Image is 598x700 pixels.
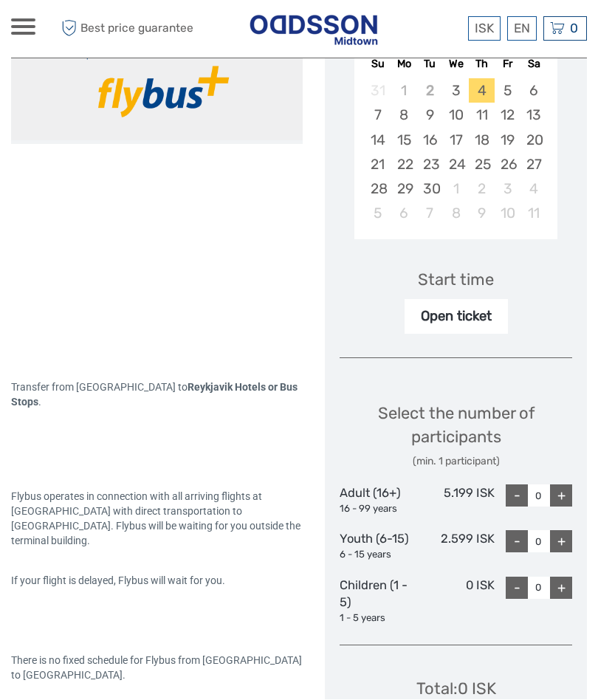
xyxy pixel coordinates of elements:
span: There is no fixed schedule for Flybus from [GEOGRAPHIC_DATA] to [GEOGRAPHIC_DATA]. [11,655,304,682]
div: Su [365,55,391,75]
div: Choose Monday, September 29th, 2025 [391,177,417,202]
div: + [550,485,572,507]
div: Choose Wednesday, September 17th, 2025 [443,128,469,153]
div: Choose Wednesday, September 3rd, 2025 [443,79,469,103]
div: Not available Tuesday, September 2nd, 2025 [417,79,443,103]
div: Choose Friday, October 10th, 2025 [495,202,520,226]
div: Choose Friday, September 26th, 2025 [495,153,520,177]
div: Choose Saturday, October 11th, 2025 [520,202,546,226]
div: Youth (6-15) [340,531,417,562]
div: Choose Friday, September 12th, 2025 [495,103,520,128]
div: Choose Tuesday, October 7th, 2025 [417,202,443,226]
div: Choose Saturday, October 4th, 2025 [520,177,546,202]
div: (min. 1 participant) [340,455,572,470]
div: Choose Thursday, September 25th, 2025 [469,153,495,177]
div: Choose Friday, October 3rd, 2025 [495,177,520,202]
div: Not available Sunday, August 31st, 2025 [365,79,391,103]
div: Tu [417,55,443,75]
div: Choose Sunday, September 28th, 2025 [365,177,391,202]
div: Fr [495,55,520,75]
div: Choose Monday, October 6th, 2025 [391,202,417,226]
div: Choose Wednesday, October 1st, 2025 [443,177,469,202]
div: Choose Sunday, September 14th, 2025 [365,128,391,153]
div: We [443,55,469,75]
div: Choose Sunday, October 5th, 2025 [365,202,391,226]
div: Start time [418,269,494,292]
div: Sa [520,55,546,75]
span: ISK [475,21,494,36]
div: 1 - 5 years [340,612,417,626]
div: Choose Friday, September 5th, 2025 [495,79,520,103]
button: Open LiveChat chat widget [170,23,188,41]
div: Choose Saturday, September 27th, 2025 [520,153,546,177]
div: + [550,577,572,600]
div: Choose Thursday, October 2nd, 2025 [469,177,495,202]
span: Best price guarantee [58,17,193,41]
span: . [38,397,41,408]
div: Choose Saturday, September 13th, 2025 [520,103,546,128]
div: Choose Sunday, September 21st, 2025 [365,153,391,177]
div: Choose Thursday, September 18th, 2025 [469,128,495,153]
div: Choose Wednesday, September 24th, 2025 [443,153,469,177]
div: Not available Monday, September 1st, 2025 [391,79,417,103]
div: Choose Monday, September 22nd, 2025 [391,153,417,177]
div: Choose Sunday, September 7th, 2025 [365,103,391,128]
div: Choose Wednesday, September 10th, 2025 [443,103,469,128]
div: Choose Tuesday, September 30th, 2025 [417,177,443,202]
div: + [550,531,572,553]
p: We're away right now. Please check back later! [21,26,167,38]
img: Reykjavik Residence [249,11,379,47]
div: Choose Wednesday, October 8th, 2025 [443,202,469,226]
div: Choose Thursday, September 11th, 2025 [469,103,495,128]
div: Open ticket [405,300,508,334]
div: Mo [391,55,417,75]
div: Choose Saturday, September 20th, 2025 [520,128,546,153]
div: Choose Thursday, September 4th, 2025 [469,79,495,103]
div: Choose Tuesday, September 16th, 2025 [417,128,443,153]
span: 0 [568,21,580,36]
div: Children (1 - 5) [340,577,417,626]
div: 2.599 ISK [417,531,495,562]
div: Choose Monday, September 15th, 2025 [391,128,417,153]
div: Choose Saturday, September 6th, 2025 [520,79,546,103]
div: Choose Tuesday, September 9th, 2025 [417,103,443,128]
div: Choose Tuesday, September 23rd, 2025 [417,153,443,177]
div: Choose Monday, September 8th, 2025 [391,103,417,128]
div: Th [469,55,495,75]
div: - [506,485,528,507]
span: Flybus operates in connection with all arriving flights at [GEOGRAPHIC_DATA] with direct transpor... [11,491,303,547]
span: Transfer from [GEOGRAPHIC_DATA] to [11,382,300,408]
div: month 2025-09 [359,79,552,226]
div: 6 - 15 years [340,549,417,563]
div: - [506,577,528,600]
div: Choose Thursday, October 9th, 2025 [469,202,495,226]
div: Adult (16+) [340,485,417,516]
div: 0 ISK [417,577,495,626]
div: - [506,531,528,553]
span: If your flight is delayed, Flybus will wait for you. [11,575,225,587]
div: EN [507,17,537,41]
div: 16 - 99 years [340,503,417,517]
div: 5.199 ISK [417,485,495,516]
div: Choose Friday, September 19th, 2025 [495,128,520,153]
div: Select the number of participants [340,402,572,470]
